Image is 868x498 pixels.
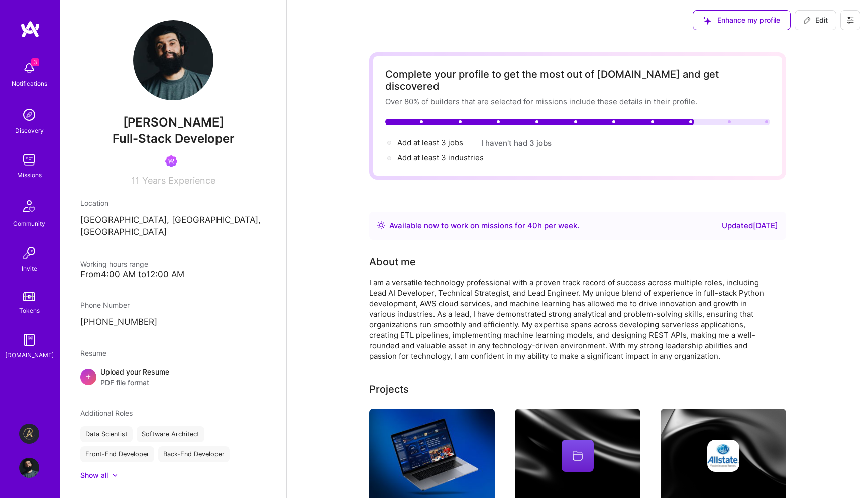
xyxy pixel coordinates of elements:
img: Community [17,194,41,218]
i: icon SuggestedTeams [703,17,711,25]
div: Over 80% of builders that are selected for missions include these details in their profile. [385,96,770,107]
div: Data Scientist [80,426,133,442]
img: Been on Mission [165,155,177,167]
a: User Avatar [17,458,42,478]
div: About me [369,254,416,269]
img: logo [20,20,40,38]
span: PDF file format [100,377,169,388]
button: Edit [795,10,836,30]
span: + [85,370,91,381]
p: [GEOGRAPHIC_DATA], [GEOGRAPHIC_DATA], [GEOGRAPHIC_DATA] [80,214,266,238]
div: Show all [80,470,108,480]
img: guide book [19,330,39,350]
div: Missions [17,170,42,180]
div: Notifications [12,78,47,89]
img: User Avatar [19,458,39,478]
div: Community [13,218,45,229]
img: Aldea: Transforming Behavior Change Through AI-Driven Coaching [19,424,39,444]
div: Front-End Developer [80,446,154,462]
span: Enhance my profile [703,15,780,25]
img: discovery [19,105,39,125]
div: Upload your Resume [100,366,169,388]
div: Location [80,198,266,208]
button: I haven't had 3 jobs [481,138,552,148]
a: Aldea: Transforming Behavior Change Through AI-Driven Coaching [17,424,42,444]
span: 3 [31,58,39,66]
button: Enhance my profile [693,10,791,30]
img: User Avatar [133,20,213,100]
span: Edit [803,15,828,25]
img: tokens [23,292,35,301]
div: Invite [22,263,37,274]
span: Full-Stack Developer [113,131,235,146]
span: 11 [131,175,139,186]
img: Company logo [707,440,739,472]
div: Tokens [19,305,40,316]
span: Years Experience [142,175,215,186]
div: From 4:00 AM to 12:00 AM [80,269,266,280]
span: Additional Roles [80,409,133,417]
img: Availability [377,221,385,229]
div: [DOMAIN_NAME] [5,350,54,360]
span: Resume [80,349,106,357]
p: [PHONE_NUMBER] [80,316,266,328]
div: Software Architect [137,426,204,442]
div: Updated [DATE] [722,220,778,232]
span: [PERSON_NAME] [80,115,266,130]
div: Discovery [15,125,44,136]
span: Working hours range [80,260,148,268]
img: teamwork [19,150,39,170]
div: Complete your profile to get the most out of [DOMAIN_NAME] and get discovered [385,68,770,92]
div: +Upload your ResumePDF file format [80,366,266,388]
span: Phone Number [80,301,130,309]
img: bell [19,58,39,78]
span: Add at least 3 jobs [397,138,463,147]
div: I am a versatile technology professional with a proven track record of success across multiple ro... [369,277,771,361]
div: Back-End Developer [158,446,230,462]
div: Available now to work on missions for h per week . [389,220,579,232]
span: 40 [527,221,537,230]
span: Add at least 3 industries [397,153,484,162]
img: Invite [19,243,39,263]
div: Projects [369,382,409,397]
